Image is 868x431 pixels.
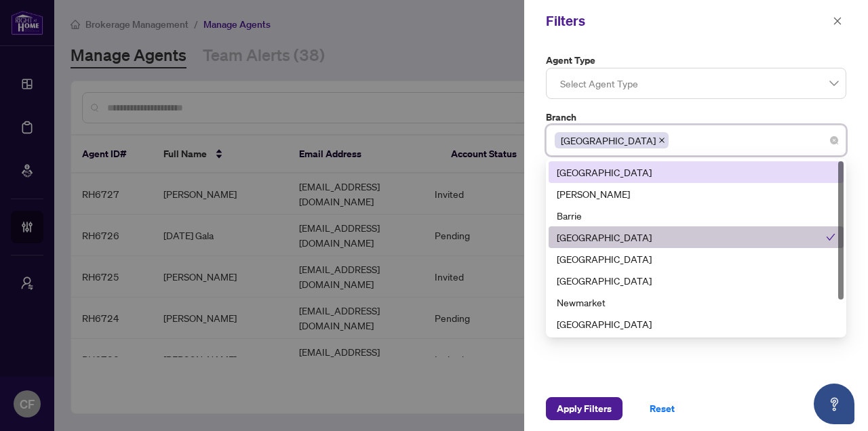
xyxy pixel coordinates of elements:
div: [GEOGRAPHIC_DATA] [557,251,835,266]
div: Burlington [549,226,844,248]
span: Apply Filters [557,398,612,419]
div: Filters [546,11,829,31]
div: [GEOGRAPHIC_DATA] [557,165,835,180]
button: Open asap [814,384,854,424]
button: Apply Filters [546,397,623,420]
span: close [658,137,665,144]
div: Barrie [557,208,835,223]
div: [PERSON_NAME] [557,186,835,201]
div: Richmond Hill [549,161,844,183]
div: [GEOGRAPHIC_DATA] [557,230,826,245]
span: close [833,16,842,26]
span: Reset [650,398,675,419]
div: Vaughan [549,183,844,205]
div: Barrie [549,205,844,226]
span: Burlington [555,132,669,148]
span: close-circle [830,136,838,144]
label: Branch [546,110,846,125]
div: [GEOGRAPHIC_DATA] [557,316,835,331]
span: [GEOGRAPHIC_DATA] [561,133,656,148]
span: check [826,232,835,242]
div: [GEOGRAPHIC_DATA] [557,273,835,288]
div: Mississauga [549,270,844,291]
div: Ottawa [549,313,844,335]
div: Newmarket [549,291,844,313]
div: Durham [549,248,844,270]
label: Agent Type [546,53,846,68]
button: Reset [639,397,686,420]
div: Newmarket [557,295,835,310]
